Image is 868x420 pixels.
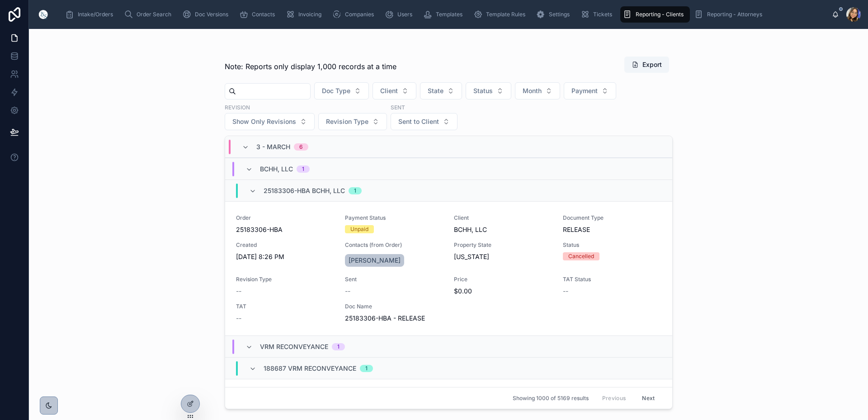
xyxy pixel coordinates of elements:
[391,103,405,111] label: Sent
[380,86,398,95] span: Client
[78,11,113,18] span: Intake/Orders
[707,11,762,18] span: Reporting - Attorneys
[302,165,304,173] div: 1
[397,11,412,18] span: Users
[420,82,462,99] button: Select Button
[264,186,345,195] span: 25183306-HBA BCHH, LLC
[314,82,369,99] button: Select Button
[454,252,489,261] span: [US_STATE]
[564,82,616,99] button: Select Button
[236,225,334,234] span: 25183306-HBA
[563,276,661,283] span: TAT Status
[330,6,380,23] a: Companies
[454,214,552,222] span: Client
[578,6,618,23] a: Tickets
[36,7,51,22] img: App logo
[260,165,293,174] span: BCHH, LLC
[692,6,769,23] a: Reporting - Attorneys
[373,82,416,99] button: Select Button
[298,11,321,18] span: Invoicing
[322,86,350,95] span: Doc Type
[252,11,275,18] span: Contacts
[436,11,462,18] span: Templates
[350,225,368,233] div: Unpaid
[225,61,396,72] span: Note: Reports only display 1,000 records at a time
[345,303,443,310] span: Doc Name
[636,11,684,18] span: Reporting - Clients
[568,252,594,260] div: Cancelled
[466,82,511,99] button: Select Button
[513,395,589,402] span: Showing 1000 of 5169 results
[428,86,443,95] span: State
[195,11,228,18] span: Doc Versions
[283,6,328,23] a: Invoicing
[571,86,598,95] span: Payment
[382,6,419,23] a: Users
[454,276,552,283] span: Price
[593,11,612,18] span: Tickets
[318,113,387,130] button: Select Button
[264,364,356,373] span: 188687 VRM Reconveyance
[345,11,374,18] span: Companies
[121,6,178,23] a: Order Search
[236,314,241,323] span: --
[236,287,241,296] span: --
[563,241,661,249] span: Status
[137,11,171,18] span: Order Search
[420,6,469,23] a: Templates
[326,117,368,126] span: Revision Type
[236,6,281,23] a: Contacts
[549,11,570,18] span: Settings
[473,86,493,95] span: Status
[345,254,404,267] a: [PERSON_NAME]
[471,6,532,23] a: Template Rules
[256,142,290,151] span: 3 - March
[225,113,315,130] button: Select Button
[533,6,576,23] a: Settings
[345,276,443,283] span: Sent
[345,314,443,323] span: 25183306-HBA - RELEASE
[349,256,401,265] span: [PERSON_NAME]
[260,342,328,351] span: VRM Reconveyance
[299,143,303,151] div: 6
[337,343,340,350] div: 1
[345,214,443,222] span: Payment Status
[225,103,250,111] label: Revision
[354,187,356,194] div: 1
[345,287,350,296] span: --
[236,303,334,310] span: TAT
[398,117,439,126] span: Sent to Client
[236,214,334,222] span: Order
[486,11,525,18] span: Template Rules
[345,241,443,249] span: Contacts (from Order)
[236,276,334,283] span: Revision Type
[563,225,590,234] span: RELEASE
[454,225,552,234] span: BCHH, LLC
[58,5,832,24] div: scrollable content
[365,365,368,372] div: 1
[636,391,661,405] button: Next
[454,287,552,296] span: $0.00
[232,117,296,126] span: Show Only Revisions
[454,241,552,249] span: Property State
[179,6,235,23] a: Doc Versions
[563,287,568,296] span: --
[620,6,690,23] a: Reporting - Clients
[624,57,669,73] button: Export
[515,82,560,99] button: Select Button
[563,214,661,222] span: Document Type
[62,6,119,23] a: Intake/Orders
[236,252,334,261] span: [DATE] 8:26 PM
[523,86,542,95] span: Month
[236,241,334,249] span: Created
[391,113,458,130] button: Select Button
